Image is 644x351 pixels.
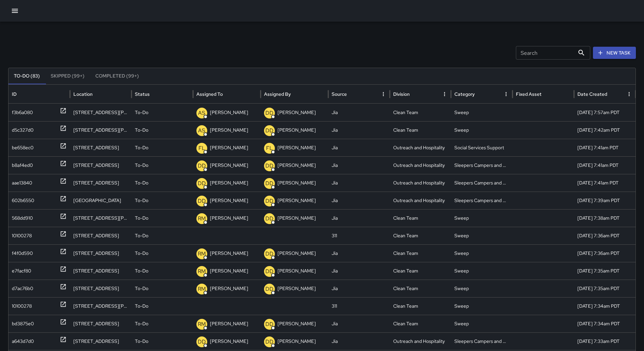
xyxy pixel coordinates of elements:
[278,280,316,297] p: [PERSON_NAME]
[328,156,390,174] div: Jia
[198,109,205,117] p: AS
[135,262,148,280] p: To-Do
[12,157,33,174] div: b8af4ed0
[70,174,132,192] div: 1500 Market Street
[210,280,248,297] p: [PERSON_NAME]
[574,156,636,174] div: 10/13/2025, 7:41am PDT
[451,104,512,121] div: Sweep
[278,157,316,174] p: [PERSON_NAME]
[278,122,316,139] p: [PERSON_NAME]
[210,262,248,280] p: [PERSON_NAME]
[12,122,33,139] div: d5c327d0
[70,121,132,139] div: 27 Van Ness Avenue
[135,210,148,227] p: To-Do
[278,315,316,332] p: [PERSON_NAME]
[390,209,451,227] div: Clean Team
[451,156,512,174] div: Sleepers Campers and Loiterers
[390,121,451,139] div: Clean Team
[12,315,34,332] div: bd3875e0
[451,262,512,280] div: Sweep
[278,192,316,209] p: [PERSON_NAME]
[265,320,273,328] p: DD
[574,315,636,332] div: 10/13/2025, 7:34am PDT
[328,280,390,297] div: Jia
[210,139,248,156] p: [PERSON_NAME]
[90,68,144,84] button: Completed (99+)
[265,215,273,223] p: DD
[265,162,273,170] p: DD
[390,104,451,121] div: Clean Team
[328,174,390,192] div: Jia
[198,179,206,188] p: DD
[135,227,148,244] p: To-Do
[574,332,636,350] div: 10/13/2025, 7:33am PDT
[390,156,451,174] div: Outreach and Hospitality
[278,104,316,121] p: [PERSON_NAME]
[70,227,132,244] div: 30 Grove Street
[451,227,512,244] div: Sweep
[210,245,248,262] p: [PERSON_NAME]
[501,89,511,99] button: Category column menu
[328,297,390,315] div: 311
[196,91,223,97] div: Assigned To
[278,210,316,227] p: [PERSON_NAME]
[278,139,316,156] p: [PERSON_NAME]
[12,174,32,192] div: aae13840
[135,315,148,332] p: To-Do
[198,144,205,152] p: FL
[70,262,132,280] div: 50 Fell Street
[210,122,248,139] p: [PERSON_NAME]
[210,210,248,227] p: [PERSON_NAME]
[574,280,636,297] div: 10/13/2025, 7:35am PDT
[210,174,248,192] p: [PERSON_NAME]
[265,109,273,117] p: DD
[70,104,132,121] div: 27 Van Ness Avenue
[328,139,390,156] div: Jia
[12,192,34,209] div: 602b6550
[451,280,512,297] div: Sweep
[393,91,410,97] div: Division
[451,297,512,315] div: Sweep
[574,244,636,262] div: 10/13/2025, 7:36am PDT
[390,139,451,156] div: Outreach and Hospitality
[210,192,248,209] p: [PERSON_NAME]
[574,297,636,315] div: 10/13/2025, 7:34am PDT
[451,121,512,139] div: Sweep
[12,210,33,227] div: 568dd910
[198,267,206,276] p: RM
[574,121,636,139] div: 10/13/2025, 7:42am PDT
[265,338,273,346] p: DD
[70,192,132,209] div: 1484 Market Street
[12,91,17,97] div: ID
[390,192,451,209] div: Outreach and Hospitality
[577,91,607,97] div: Date Created
[12,262,31,280] div: e7facf80
[12,298,32,315] div: 10100278
[12,280,33,297] div: d7ac76b0
[328,332,390,350] div: Jia
[198,250,206,258] p: RM
[198,162,206,170] p: DD
[264,91,291,97] div: Assigned By
[574,262,636,280] div: 10/13/2025, 7:35am PDT
[328,104,390,121] div: Jia
[328,209,390,227] div: Jia
[328,192,390,209] div: Jia
[70,280,132,297] div: 1400 Market Street
[70,332,132,350] div: 1400 Market Street
[198,127,205,135] p: AS
[328,244,390,262] div: Jia
[198,215,206,223] p: RM
[390,332,451,350] div: Outreach and Hospitality
[12,139,33,156] div: be658ec0
[390,244,451,262] div: Clean Team
[265,127,273,135] p: DD
[198,285,206,293] p: RM
[328,227,390,244] div: 311
[574,209,636,227] div: 10/13/2025, 7:38am PDT
[516,91,542,97] div: Fixed Asset
[451,244,512,262] div: Sweep
[624,89,634,99] button: Date Created column menu
[328,262,390,280] div: Jia
[266,144,273,152] p: FL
